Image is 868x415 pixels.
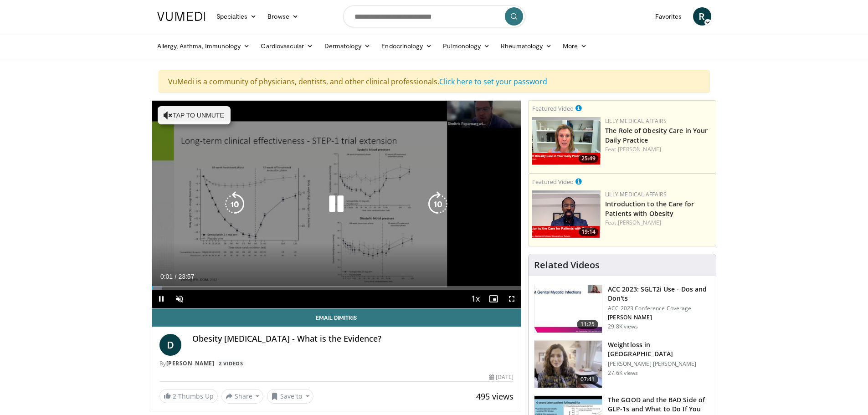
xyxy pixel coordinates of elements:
span: / [175,273,177,280]
div: [DATE] [489,373,514,381]
a: Pulmonology [437,37,495,55]
a: Email Dimitris [152,308,521,327]
a: The Role of Obesity Care in Your Daily Practice [605,126,708,144]
a: Dermatology [319,37,376,55]
div: Feat. [605,145,712,154]
a: 07:41 Weightloss in [GEOGRAPHIC_DATA] [PERSON_NAME] [PERSON_NAME] 27.6K views [534,340,710,389]
button: Unmute [170,290,189,308]
div: Progress Bar [152,286,521,290]
a: R [693,7,711,26]
span: 11:25 [577,320,599,329]
a: Favorites [650,7,688,26]
a: 19:14 [532,190,601,238]
a: 2 Thumbs Up [159,389,218,403]
a: Introduction to the Care for Patients with Obesity [605,200,694,218]
h3: Weightloss in [GEOGRAPHIC_DATA] [608,340,710,359]
a: [PERSON_NAME] [618,145,661,153]
a: Click here to set your password [439,77,547,87]
img: VuMedi Logo [157,12,205,21]
a: 11:25 ACC 2023: SGLT2i Use - Dos and Don'ts ACC 2023 Conference Coverage [PERSON_NAME] 29.8K views [534,285,710,333]
span: 25:49 [579,154,598,163]
img: 9983fed1-7565-45be-8934-aef1103ce6e2.150x105_q85_crop-smart_upscale.jpg [534,341,602,388]
p: 29.8K views [608,323,638,330]
a: Browse [262,7,304,26]
a: [PERSON_NAME] [618,219,661,226]
div: Feat. [605,219,712,227]
span: 0:01 [160,273,173,280]
a: Lilly Medical Affairs [605,190,667,198]
p: 27.6K views [608,369,638,377]
button: Tap to unmute [158,106,231,124]
a: [PERSON_NAME] [166,359,215,367]
button: Save to [267,389,313,404]
a: More [557,37,592,55]
img: e1208b6b-349f-4914-9dd7-f97803bdbf1d.png.150x105_q85_crop-smart_upscale.png [532,117,601,165]
button: Enable picture-in-picture mode [484,290,503,308]
a: Cardiovascular [255,37,318,55]
div: By [159,359,514,368]
small: Featured Video [532,104,574,113]
span: 23:57 [178,273,194,280]
a: 2 Videos [216,359,246,367]
video-js: Video Player [152,101,521,308]
button: Pause [152,290,170,308]
a: Lilly Medical Affairs [605,117,667,125]
h4: Obesity [MEDICAL_DATA] - What is the Evidence? [192,334,514,344]
small: Featured Video [532,178,574,186]
button: Share [221,389,264,404]
p: [PERSON_NAME] [608,314,710,321]
input: Search topics, interventions [343,5,525,27]
button: Playback Rate [466,290,484,308]
img: 9258cdf1-0fbf-450b-845f-99397d12d24a.150x105_q85_crop-smart_upscale.jpg [534,285,602,333]
a: Endocrinology [376,37,437,55]
a: Specialties [211,7,262,26]
button: Fullscreen [503,290,521,308]
span: 07:41 [577,375,599,384]
a: Allergy, Asthma, Immunology [152,37,256,55]
h4: Related Videos [534,260,600,271]
a: D [159,334,181,356]
span: 2 [173,392,176,400]
a: Rheumatology [495,37,557,55]
div: VuMedi is a community of physicians, dentists, and other clinical professionals. [159,70,710,93]
span: 495 views [476,391,514,402]
p: ACC 2023 Conference Coverage [608,305,710,312]
h3: ACC 2023: SGLT2i Use - Dos and Don'ts [608,285,710,303]
img: acc2e291-ced4-4dd5-b17b-d06994da28f3.png.150x105_q85_crop-smart_upscale.png [532,190,601,238]
p: [PERSON_NAME] [PERSON_NAME] [608,360,710,368]
a: 25:49 [532,117,601,165]
span: 19:14 [579,228,598,236]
